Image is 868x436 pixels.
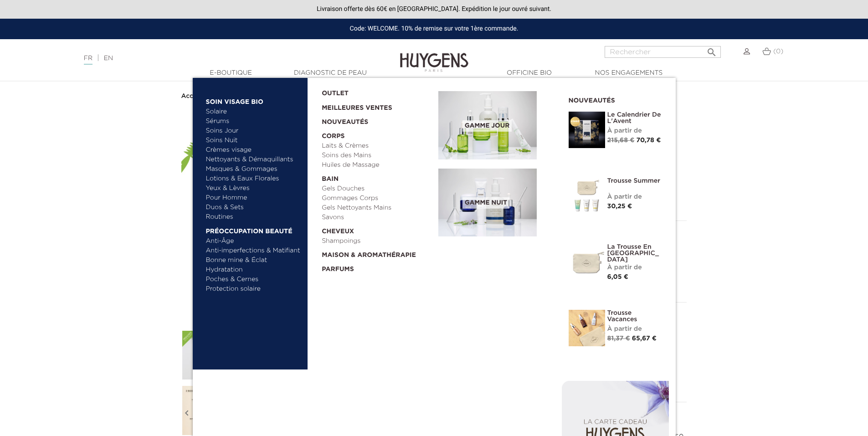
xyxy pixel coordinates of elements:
img: routine_nuit_banner.jpg [438,169,537,237]
div: À partir de [607,126,662,136]
a: Solaire [206,107,301,117]
a: Soins Nuit [206,136,293,145]
div: À partir de [607,263,662,272]
a: Meilleures Ventes [322,98,424,113]
a: Duos & Sets [206,203,301,212]
a: Huiles de Massage [322,160,432,170]
a: Routines [206,212,301,222]
a: Gamme nuit [438,169,555,237]
a: Gels Nettoyants Mains [322,203,432,213]
a: Trousse Summer [607,178,662,184]
a: Shampoings [322,236,432,246]
a: Laits & Crèmes [322,141,432,151]
a: Officine Bio [484,68,575,78]
a: Nettoyants & Démaquillants [206,155,301,164]
img: Trousse Summer [569,178,605,214]
a: Bonne mine & Éclat [206,256,301,265]
a: Crèmes visage [206,145,301,155]
a: Diagnostic de peau [285,68,376,78]
a: Soins Jour [206,126,301,136]
a: Maison & Aromathérapie [322,246,432,260]
a: Le Calendrier de L'Avent [607,112,662,124]
a: Corps [322,127,432,141]
a: FR [84,55,92,65]
input: Rechercher [605,46,721,58]
div: | [79,53,355,64]
img: Huygens [400,38,468,73]
span: Gamme nuit [462,197,509,209]
strong: Accueil [181,93,205,99]
a: E-Boutique [185,68,277,78]
a: Nouveautés [322,113,432,127]
a: Anti-imperfections & Matifiant [206,246,301,256]
h2: Nouveautés [569,94,662,105]
span: Gamme jour [462,120,512,132]
a: Hydratation [206,265,301,275]
img: La Trousse vacances [569,310,605,346]
img: routine_jour_banner.jpg [438,91,537,159]
a: Savons [322,213,432,222]
a: Soin Visage Bio [206,92,301,107]
button:  [704,43,720,56]
span: 6,05 € [607,274,628,280]
a: Bain [322,170,432,184]
img: Le Calendrier de L'Avent [569,112,605,148]
i:  [181,390,192,436]
span: 70,78 € [637,137,661,144]
span: 215,68 € [607,137,635,144]
span: 65,67 € [632,335,657,342]
a: Yeux & Lèvres [206,184,301,193]
a: Anti-Âge [206,236,301,246]
a: Sérums [206,117,301,126]
a: OUTLET [322,84,424,98]
div: À partir de [607,192,662,202]
a: Masques & Gommages [206,164,301,174]
a: Cheveux [322,222,432,236]
a: Pour Homme [206,193,301,203]
a: Soins des Mains [322,151,432,160]
a: La Trousse en [GEOGRAPHIC_DATA] [607,244,662,263]
a: EN [104,55,113,62]
a: Trousse Vacances [607,310,662,323]
a: Accueil [181,92,207,100]
a: Lotions & Eaux Florales [206,174,301,184]
div: À partir de [607,324,662,334]
i:  [706,44,717,55]
img: La Trousse en Coton [569,244,605,280]
img: Le Booster - Soin Cils & Sourcils [181,330,232,380]
a: Protection solaire [206,284,301,294]
span: 30,25 € [607,203,632,210]
a: Préoccupation beauté [206,222,301,236]
a: Poches & Cernes [206,275,301,284]
a: Gamme jour [438,91,555,159]
span: 81,37 € [607,335,630,342]
a: Gommages Corps [322,194,432,203]
a: Nos engagements [583,68,674,78]
a: Gels Douches [322,184,432,194]
a: Parfums [322,260,432,274]
span: (0) [773,48,783,55]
